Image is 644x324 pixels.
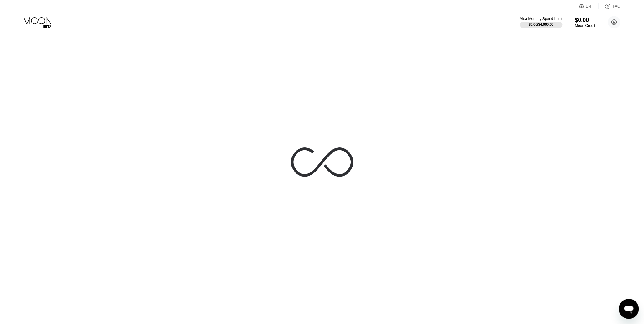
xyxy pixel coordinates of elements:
div: FAQ [613,4,620,8]
div: Visa Monthly Spend Limit [520,17,562,21]
iframe: Button to launch messaging window [619,299,639,319]
div: Moon Credit [575,23,595,28]
div: EN [586,4,591,8]
div: EN [579,3,599,9]
div: FAQ [599,3,620,9]
div: $0.00 / $4,000.00 [529,23,554,26]
div: $0.00Moon Credit [575,17,595,28]
div: $0.00 [575,17,595,23]
div: Visa Monthly Spend Limit$0.00/$4,000.00 [520,17,562,28]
